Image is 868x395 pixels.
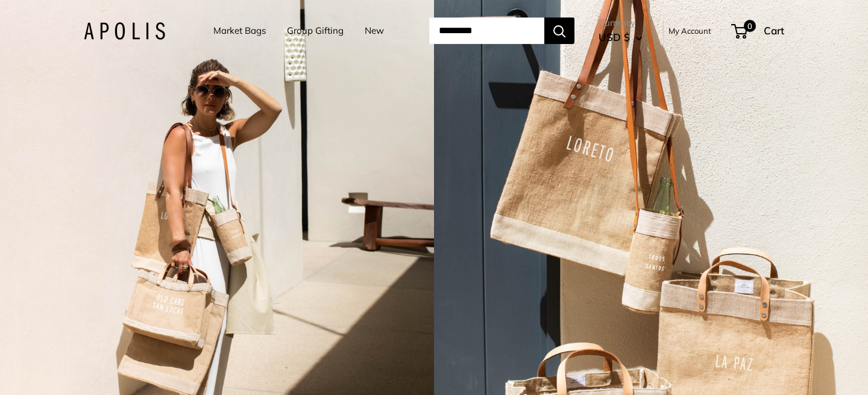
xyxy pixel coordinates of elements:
a: 0 Cart [732,21,784,40]
a: My Account [668,24,711,38]
a: New [365,22,384,39]
span: USD $ [599,31,630,43]
img: Apolis [84,22,165,40]
button: USD $ [599,28,643,47]
span: 0 [744,20,756,32]
a: Market Bags [213,22,266,39]
span: Currency [599,14,643,31]
span: Cart [764,24,784,37]
a: Group Gifting [287,22,344,39]
input: Search... [429,17,544,44]
button: Search [544,17,574,44]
